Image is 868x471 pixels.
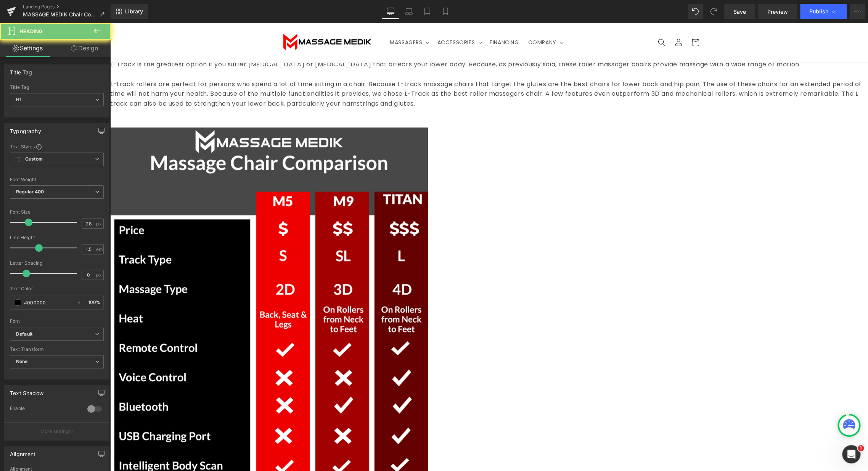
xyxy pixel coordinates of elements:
[23,4,111,10] a: Landing Pages
[110,23,868,471] iframe: To enrich screen reader interactions, please activate Accessibility in Grammarly extension settings
[10,235,104,240] div: Line Height
[5,422,109,440] button: More settings
[10,65,32,76] div: Title Tag
[24,298,73,307] input: Color
[10,347,104,352] div: Text Transform
[10,124,41,134] div: Typography
[858,445,864,451] span: 1
[706,4,721,19] button: Redo
[10,447,36,457] div: Alignment
[57,40,112,57] a: Design
[10,260,104,266] div: Letter Spacing
[96,247,103,252] span: em
[381,4,400,19] a: Desktop
[111,4,148,19] a: New Library
[16,96,21,102] b: H1
[10,405,80,413] div: Enable
[767,8,788,16] span: Preview
[418,4,436,19] a: Tablet
[842,445,860,463] iframe: Intercom live chat
[85,296,103,309] div: %
[16,189,44,195] b: Regular 400
[40,428,71,435] p: More settings
[25,156,43,162] b: Custom
[96,221,103,226] span: px
[16,358,28,364] b: None
[758,4,797,19] a: Preview
[800,4,847,19] button: Publish
[10,177,104,182] div: Font Weight
[96,272,103,277] span: px
[725,414,752,442] iframe: Chat
[436,4,455,19] a: Mobile
[16,331,32,338] i: Default
[10,209,104,215] div: Font Size
[688,4,703,19] button: Undo
[809,8,828,14] span: Publish
[19,28,43,34] span: Heading
[10,318,104,324] div: Font
[10,143,104,149] div: Text Styles
[10,286,104,291] div: Text Color
[10,386,43,396] div: Text Shadow
[125,8,143,15] span: Library
[733,8,746,16] span: Save
[23,11,96,18] span: MASSAGE MEDIK Chair Comparrison
[10,85,104,90] div: Title Tag
[850,4,865,19] button: More
[400,4,418,19] a: Laptop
